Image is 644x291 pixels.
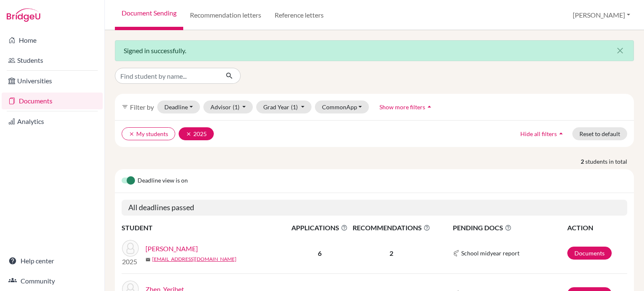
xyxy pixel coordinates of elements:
span: Show more filters [379,103,425,111]
th: ACTION [567,222,627,233]
i: arrow_drop_up [557,129,565,138]
p: 2025 [122,257,139,267]
h5: All deadlines passed [122,200,627,216]
span: APPLICATIONS [290,223,349,233]
i: close [615,46,625,56]
i: arrow_drop_up [425,103,434,111]
button: Reset to default [572,127,627,140]
div: Signed in successfully. [115,40,634,61]
a: Analytics [2,113,103,130]
a: [EMAIL_ADDRESS][DOMAIN_NAME] [152,255,236,263]
th: STUDENT [122,222,289,233]
span: RECOMMENDATIONS [350,223,432,233]
p: 2 [350,248,432,258]
button: Grad Year(1) [256,100,312,113]
button: Show more filtersarrow_drop_up [372,100,441,113]
a: Help center [2,252,103,269]
span: mail [145,257,151,262]
i: filter_list [122,103,128,110]
input: Find student by name... [115,68,219,84]
button: clearMy students [122,127,175,140]
span: Hide all filters [520,130,557,137]
a: Community [2,273,103,289]
button: [PERSON_NAME] [569,7,634,23]
a: Documents [567,247,612,260]
span: PENDING DOCS [453,223,566,233]
a: Universities [2,72,103,89]
a: Students [2,52,103,69]
button: CommonApp [315,100,369,113]
span: students in total [585,157,634,166]
span: Filter by [130,103,154,111]
i: clear [186,131,192,137]
span: (1) [291,103,298,111]
span: (1) [233,103,239,111]
span: School midyear report [461,249,519,258]
button: Deadline [157,100,200,113]
img: Common App logo [453,250,460,257]
button: Advisor(1) [203,100,253,113]
button: Hide all filtersarrow_drop_up [513,127,572,140]
a: Documents [2,93,103,109]
a: [PERSON_NAME] [145,244,198,254]
b: 6 [318,249,322,257]
img: Bridge-U [7,8,40,22]
img: Zhen, Isabel [122,240,139,257]
i: clear [129,131,135,137]
strong: 2 [581,157,585,166]
button: Close [607,41,634,61]
a: Home [2,32,103,49]
span: Deadline view is on [138,176,188,186]
button: clear2025 [179,127,214,140]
